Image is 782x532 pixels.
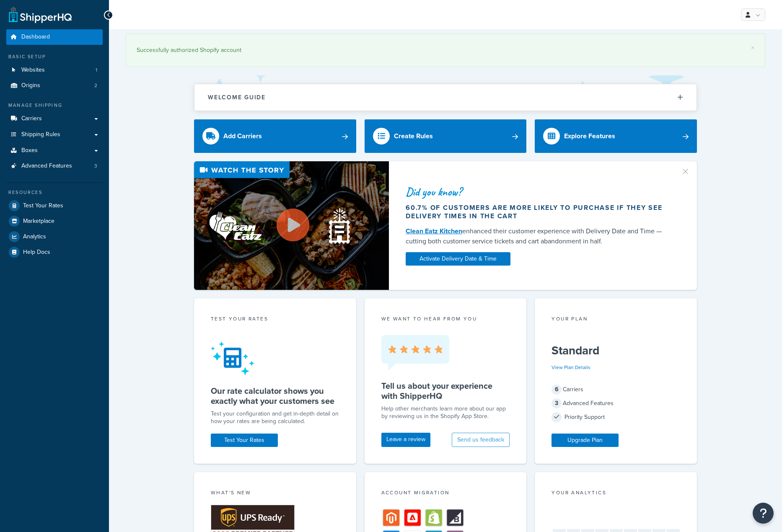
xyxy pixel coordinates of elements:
span: Marketplace [23,218,54,225]
span: 6 [552,385,562,395]
div: 60.7% of customers are more likely to purchase if they see delivery times in the cart [406,204,671,220]
a: Help Docs [6,245,103,260]
a: Upgrade Plan [552,434,619,447]
span: 2 [94,82,97,89]
h5: Standard [552,344,680,357]
div: Add Carriers [223,130,262,142]
div: Create Rules [394,130,433,142]
h5: Tell us about your experience with ShipperHQ [381,381,510,401]
a: Carriers [6,111,103,127]
div: Resources [6,189,103,196]
div: Explore Features [564,130,615,142]
a: View Plan Details [552,364,590,371]
a: Activate Delivery Date & Time [406,252,510,266]
li: Origins [6,78,103,93]
div: Your Plan [552,315,680,325]
li: Advanced Features [6,158,103,174]
div: Successfully authorized Shopify account [137,44,754,56]
a: Advanced Features3 [6,158,103,174]
a: Origins2 [6,78,103,93]
a: Websites1 [6,62,103,78]
div: Manage Shipping [6,102,103,109]
span: Websites [21,67,45,74]
h5: Our rate calculator shows you exactly what your customers see [211,386,339,406]
div: Carriers [552,384,680,395]
button: Welcome Guide [194,84,697,111]
div: Account Migration [381,489,510,498]
div: Priority Support [552,411,680,423]
a: Analytics [6,229,103,244]
a: Boxes [6,143,103,158]
a: Test Your Rates [211,434,278,447]
li: Websites [6,62,103,78]
a: Create Rules [365,119,527,153]
a: Explore Features [535,119,697,153]
a: × [751,44,754,51]
a: Test Your Rates [6,198,103,213]
h2: Welcome Guide [208,94,266,101]
a: Leave a review [381,433,430,447]
button: Send us feedback [452,433,510,447]
span: Shipping Rules [21,131,60,138]
span: 3 [94,163,97,170]
div: Basic Setup [6,53,103,60]
div: Did you know? [406,186,671,198]
div: Your Analytics [552,489,680,498]
a: Dashboard [6,29,103,45]
span: Analytics [23,233,46,240]
span: Help Docs [23,249,50,256]
span: Carriers [21,115,42,122]
span: 3 [552,398,562,408]
span: Origins [21,82,40,89]
button: Open Resource Center [753,503,774,524]
div: enhanced their customer experience with Delivery Date and Time — cutting both customer service ti... [406,226,671,246]
a: Marketplace [6,214,103,229]
a: Clean Eatz Kitchen [406,226,462,236]
div: Test your configuration and get in-depth detail on how your rates are being calculated. [211,410,339,425]
span: Dashboard [21,34,50,41]
span: Test Your Rates [23,202,63,209]
a: Shipping Rules [6,127,103,142]
div: Advanced Features [552,398,680,409]
div: What's New [211,489,339,498]
a: Add Carriers [194,119,356,153]
div: Test your rates [211,315,339,325]
img: Video thumbnail [194,161,389,290]
span: Boxes [21,147,38,154]
span: 1 [96,67,97,74]
p: we want to hear from you [381,315,510,323]
span: Advanced Features [21,163,72,170]
p: Help other merchants learn more about our app by reviewing us in the Shopify App Store. [381,405,510,420]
